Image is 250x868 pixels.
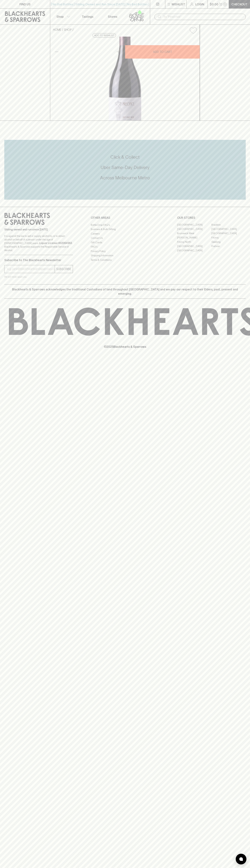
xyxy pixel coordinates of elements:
p: SUBSCRIBE [56,267,71,271]
a: Terms & Conditions [91,258,159,262]
input: Try "Pinot noir" [163,14,243,20]
a: [GEOGRAPHIC_DATA] [177,223,211,227]
button: Add to wishlist [93,33,116,38]
a: [GEOGRAPHIC_DATA] [211,227,246,231]
a: Gift Cards [91,240,159,245]
p: Subscribe to The Blackhearts Newsletter [4,258,73,262]
button: ADD TO CART [125,45,200,59]
a: Careers [91,231,159,236]
p: It is against the law to sell or supply alcohol to, or to obtain alcohol on behalf of a person un... [4,234,73,252]
p: Checkout [231,2,247,6]
a: [GEOGRAPHIC_DATA] [177,244,211,248]
p: OTHER AREAS [91,216,159,220]
a: Geelong [211,240,246,244]
strong: Liquor License #32064953 [39,242,72,245]
p: FIND US [19,2,31,6]
a: Fitzroy [211,236,246,240]
p: ADD TO CART [153,50,172,54]
a: FAQ's [91,245,159,249]
p: Shop [56,14,64,19]
button: Shop [50,9,75,24]
h5: Click & Collect [4,154,246,160]
p: $0.00 [210,2,218,6]
p: OUR STORES [177,216,246,220]
a: Prahran [211,244,246,248]
p: Login [195,2,204,6]
a: HOME [53,28,61,31]
p: Wishlist [172,2,185,6]
p: Sibling owned and run since [DATE] [4,228,73,231]
img: 37294.png [50,37,200,121]
a: [GEOGRAPHIC_DATA] [211,231,246,236]
a: Privacy Policy [91,249,159,253]
button: SUBSCRIBE [55,265,73,273]
a: Business & Bulk Gifting [91,227,159,231]
a: Shipping Information [91,253,159,258]
h5: Uber Same-Day Delivery [4,164,246,170]
img: bubble-icon [239,857,243,861]
p: Stores [108,14,117,19]
a: Bottle Drop FAQ's [91,223,159,227]
a: [PERSON_NAME] [177,236,211,240]
a: Fitzroy North [177,240,211,244]
a: Brunswick West [177,231,211,236]
p: 0 [224,3,226,5]
div: Call to action block [4,140,246,200]
a: Stores [100,9,125,24]
a: [GEOGRAPHIC_DATA] [177,248,211,253]
p: Blackhearts & Sparrows acknowledges the traditional Custodians of land throughout [GEOGRAPHIC_DAT... [7,287,243,296]
a: Braddon [211,223,246,227]
h5: Across Melbourne Metro [4,175,246,181]
a: Contact Us [91,236,159,240]
p: We will never spam you [4,275,73,279]
a: [GEOGRAPHIC_DATA] [177,227,211,231]
button: Add to wishlist [188,26,198,35]
input: e.g. jane@blackheartsandsparrows.com.au [7,266,55,272]
a: Tastings [75,9,100,24]
p: Tastings [82,14,93,19]
a: SHOP [64,28,72,31]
